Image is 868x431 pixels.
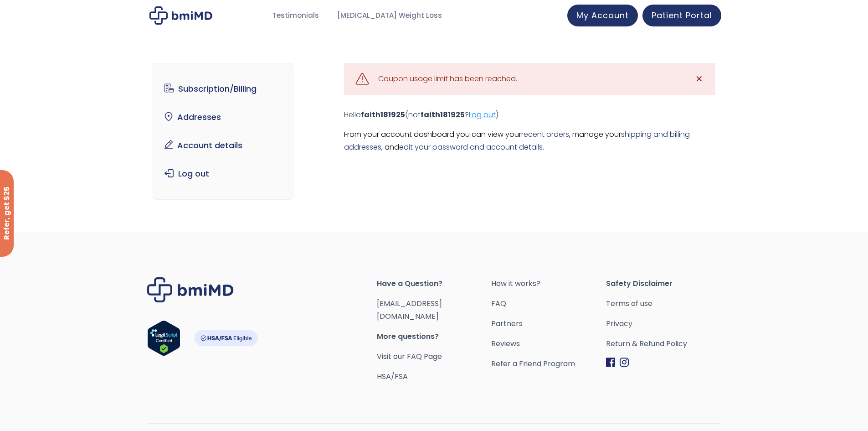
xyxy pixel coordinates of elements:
a: How it works? [491,277,606,290]
div: Coupon usage limit has been reached. [378,73,517,85]
a: Log out [469,109,496,120]
a: Account details [160,136,286,155]
span: Testimonials [272,10,319,21]
p: Hello (not ? ) [344,109,715,121]
a: Visit our FAQ Page [377,351,442,362]
img: HSA-FSA [194,330,258,346]
a: Log out [160,164,286,183]
span: More questions? [377,330,492,343]
a: Partners [491,317,606,330]
span: ✕ [695,73,703,85]
img: Brand Logo [147,277,234,302]
a: Return & Refund Policy [606,338,721,350]
a: [MEDICAL_DATA] Weight Loss [328,7,451,25]
a: ✕ [690,70,709,88]
a: Addresses [160,108,286,127]
strong: faith181925 [421,109,465,120]
a: Privacy [606,317,721,330]
a: Terms of use [606,297,721,310]
a: Reviews [491,338,606,350]
a: Testimonials [263,7,328,25]
img: Facebook [606,358,615,367]
a: Patient Portal [642,5,721,26]
img: My account [149,6,212,25]
p: From your account dashboard you can view your , manage your , and . [344,128,715,154]
a: [EMAIL_ADDRESS][DOMAIN_NAME] [377,298,442,322]
span: My Account [576,10,629,21]
a: Verify LegitScript Approval for www.bmimd.com [147,320,180,360]
a: FAQ [491,297,606,310]
a: Refer a Friend Program [491,358,606,370]
span: Patient Portal [652,10,712,21]
a: HSA/FSA [377,371,408,382]
a: My Account [567,5,638,26]
strong: faith181925 [361,109,405,120]
img: Instagram [620,358,629,367]
img: Verify Approval for www.bmimd.com [147,320,180,356]
a: recent orders [521,129,569,140]
a: edit your password and account details [399,142,543,152]
a: Subscription/Billing [160,79,286,99]
span: Safety Disclaimer [606,277,721,290]
nav: Account pages [153,63,293,200]
span: Have a Question? [377,277,492,290]
span: [MEDICAL_DATA] Weight Loss [337,10,442,21]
